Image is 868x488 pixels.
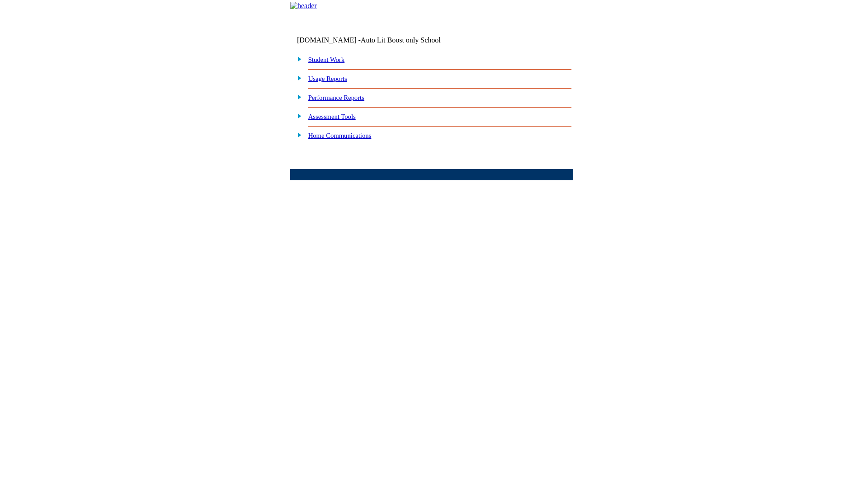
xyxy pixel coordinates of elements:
[361,36,441,44] nobr: Auto Lit Boost only School
[292,112,302,120] img: plus.gif
[292,55,302,63] img: plus.gif
[290,2,317,10] img: header
[292,93,302,101] img: plus.gif
[308,113,356,120] a: Assessment Tools
[308,75,347,82] a: Usage Reports
[292,131,302,139] img: plus.gif
[308,132,372,139] a: Home Communications
[292,74,302,82] img: plus.gif
[308,94,364,101] a: Performance Reports
[297,36,463,44] td: [DOMAIN_NAME] -
[308,56,344,63] a: Student Work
